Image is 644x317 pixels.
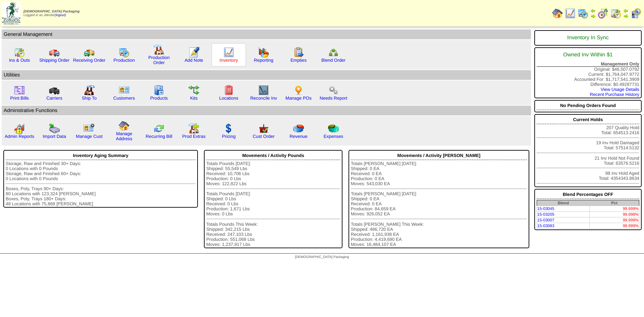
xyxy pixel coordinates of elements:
a: Print Bills [10,96,29,101]
a: Reconcile Inv [250,96,277,101]
a: Recent Purchase History [590,92,639,97]
a: View Usage Details [601,87,639,92]
img: home.gif [552,8,563,19]
a: Prod Extras [182,134,206,139]
a: Locations [219,96,238,101]
a: Revenue [289,134,307,139]
td: Adminstrative Functions [2,106,531,115]
img: truck3.gif [49,85,60,96]
a: Ins & Outs [9,58,30,63]
div: Original: $46,507.0792 Current: $1,764,047.9772 Accounted For: $1,717,541.3909 Difference: $0.492... [534,47,642,98]
img: truck.gif [49,47,60,58]
td: 99.999% [590,223,639,229]
a: Products [150,96,168,101]
a: Admin Reports [5,134,34,139]
img: reconcile.gif [154,123,164,134]
img: invoice2.gif [14,85,25,96]
div: Storage, Raw and Finished 30+ Days: 0 Locations with 0 Pounds Storage, Raw and Finished 60+ Days:... [6,161,196,206]
a: Ship To [82,96,97,101]
a: Customers [113,96,135,101]
img: arrowright.gif [590,13,596,19]
div: No Pending Orders Found [537,101,639,110]
a: 15-03045 [537,206,554,211]
img: cust_order.png [258,123,269,134]
img: managecust.png [83,123,96,134]
a: Production [113,58,135,63]
td: General Management [2,30,531,39]
a: Kits [190,96,198,101]
span: Logged in as Jdexter [23,10,79,17]
a: 15-03083 [537,223,554,228]
img: calendarprod.gif [119,47,129,58]
img: workorder.gif [293,47,304,58]
div: Movements / Activity Pounds [206,151,340,160]
a: Cust Order [253,134,274,139]
a: Manage Address [116,131,132,141]
img: import.gif [49,123,60,134]
img: truck2.gif [84,47,95,58]
div: 207 Quality Hold Total: 654513.2416 19 Inv Hold Damaged Total: 57514.5132 21 Inv Hold Not Found T... [534,114,642,187]
img: customers.gif [119,85,129,96]
th: Blend [537,200,589,206]
img: home.gif [119,120,129,131]
img: line_graph2.gif [258,85,269,96]
img: arrowleft.gif [590,8,596,13]
a: Expenses [324,134,343,139]
a: Pricing [222,134,236,139]
img: cabinet.gif [154,85,164,96]
a: Reporting [254,58,273,63]
a: 15-03205 [537,212,554,217]
a: Inventory [220,58,238,63]
img: factory2.gif [84,85,95,96]
img: pie_chart2.png [328,123,339,134]
a: Manage Cust [76,134,102,139]
img: dollar.gif [223,123,234,134]
a: (logout) [55,13,66,17]
a: Recurring Bill [146,134,172,139]
img: locations.gif [223,85,234,96]
img: graph.gif [258,47,269,58]
img: network.png [328,47,339,58]
td: 99.999% [590,206,639,212]
img: calendarinout.gif [14,47,25,58]
img: po.png [293,85,304,96]
div: Totals [PERSON_NAME] [DATE]: Shipped: 0 EA Received: 0 EA Production: 0 EA Moves: 543,030 EA Tota... [351,161,527,247]
img: arrowright.gif [623,13,629,19]
img: line_graph.gif [565,8,576,19]
div: Totals Pounds [DATE]: Shipped: 55,549 Lbs Received: 10,706 Lbs Production: 0 Lbs Moves: 122,822 L... [206,161,340,247]
div: Movements / Activity [PERSON_NAME] [351,151,527,160]
a: Manage POs [285,96,312,101]
div: Management Only [537,61,639,67]
img: pie_chart.png [293,123,304,134]
div: Current Holds [537,115,639,124]
div: Owned Inv Within $1 [537,49,639,61]
div: Blend Percentages OFF [537,190,639,199]
td: 99.998% [590,212,639,217]
img: calendarcustomer.gif [631,8,641,19]
td: Utilities [2,70,531,80]
img: calendarblend.gif [598,8,608,19]
img: calendarprod.gif [578,8,588,19]
img: calendarinout.gif [610,8,621,19]
a: Carriers [46,96,62,101]
a: Shipping Order [39,58,69,63]
img: graph2.png [14,123,25,134]
img: zoroco-logo-small.webp [2,2,20,24]
div: Inventory Aging Summary [6,151,196,160]
th: Pct [590,200,639,206]
img: arrowleft.gif [623,8,629,13]
a: Import Data [43,134,66,139]
span: [DEMOGRAPHIC_DATA] Packaging [295,255,349,259]
img: factory.gif [154,44,164,55]
a: Empties [290,58,307,63]
a: 15-03007 [537,218,554,222]
img: orders.gif [189,47,199,58]
a: Add Note [184,58,203,63]
td: 99.999% [590,217,639,223]
span: [DEMOGRAPHIC_DATA] Packaging [23,10,79,13]
a: Production Order [148,55,170,65]
a: Receiving Order [73,58,105,63]
img: workflow.gif [189,85,199,96]
img: prodextras.gif [189,123,199,134]
img: line_graph.gif [223,47,234,58]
